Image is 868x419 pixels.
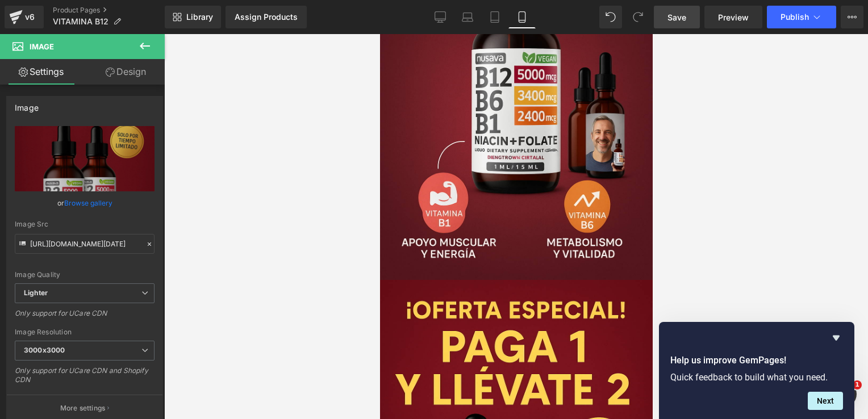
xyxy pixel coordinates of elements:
div: or [15,197,155,209]
div: Image Quality [15,271,155,279]
div: Help us improve GemPages! [670,331,843,410]
div: Image [15,97,39,112]
span: 1 [853,380,862,389]
a: Preview [704,6,762,28]
span: VITAMINA B12 [53,17,108,26]
span: Publish [781,12,809,22]
a: Mobile [508,6,536,28]
button: More [841,6,863,28]
h2: Help us improve GemPages! [670,354,843,367]
a: Browse gallery [64,193,112,213]
a: v6 [5,6,44,28]
span: Library [186,12,213,22]
div: Assign Products [235,12,298,22]
span: Save [667,11,686,23]
a: New Library [165,6,221,28]
button: Publish [767,6,836,28]
input: Link [15,234,155,254]
a: Desktop [427,6,454,28]
div: Only support for UCare CDN [15,309,155,325]
span: Image [30,42,54,51]
div: v6 [23,10,37,24]
button: Next question [808,392,843,410]
a: Tablet [481,6,508,28]
div: Only support for UCare CDN and Shopify CDN [15,366,155,392]
a: Laptop [454,6,481,28]
a: Product Pages [53,6,165,15]
div: Image Resolution [15,328,155,336]
p: More settings [60,403,106,413]
p: Quick feedback to build what you need. [670,372,843,383]
span: Preview [718,11,749,23]
div: Image Src [15,220,155,228]
button: Undo [599,6,622,28]
button: Redo [627,6,649,28]
a: Design [85,59,167,85]
b: Lighter [24,288,48,297]
b: 3000x3000 [24,346,65,354]
button: Hide survey [829,331,843,345]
